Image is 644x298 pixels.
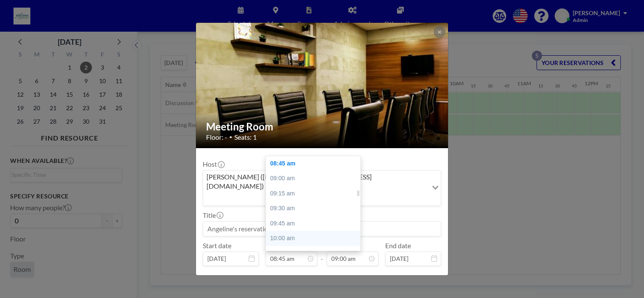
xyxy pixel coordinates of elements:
[234,133,257,141] span: Seats: 1
[229,134,232,140] span: •
[203,171,441,206] div: Search for option
[266,156,365,171] div: 08:45 am
[266,216,365,231] div: 09:45 am
[206,120,439,133] h2: Meeting Room
[266,201,365,216] div: 09:30 am
[266,246,365,261] div: 10:15 am
[203,160,224,168] label: Host
[203,241,231,250] label: Start date
[266,231,365,246] div: 10:00 am
[266,186,365,201] div: 09:15 am
[196,1,449,170] img: 537.jpg
[385,241,411,250] label: End date
[266,171,365,186] div: 09:00 am
[321,244,323,263] span: -
[204,193,427,204] input: Search for option
[212,274,233,282] label: Repeat
[203,222,441,236] input: Angeline's reservation
[205,172,426,191] span: [PERSON_NAME] ([PERSON_NAME][EMAIL_ADDRESS][DOMAIN_NAME])
[203,211,223,219] label: Title
[206,133,227,141] span: Floor: -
